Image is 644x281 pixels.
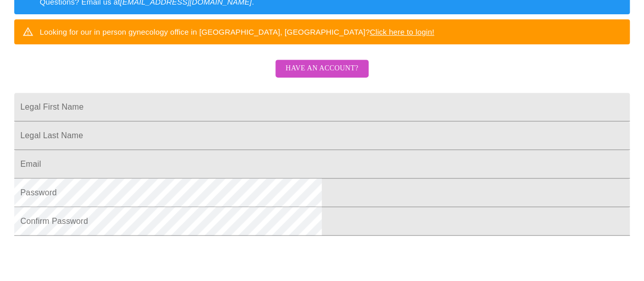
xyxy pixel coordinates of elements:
span: Have an account? [286,62,358,75]
a: Have an account? [273,71,371,80]
iframe: reCAPTCHA [14,241,169,280]
a: Click here to login! [370,28,434,36]
div: Looking for our in person gynecology office in [GEOGRAPHIC_DATA], [GEOGRAPHIC_DATA]? [40,22,434,41]
button: Have an account? [275,60,369,78]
